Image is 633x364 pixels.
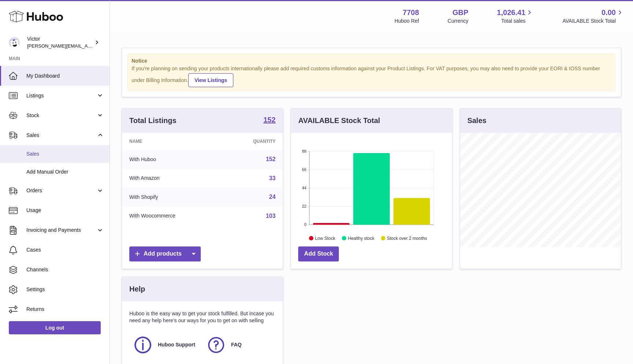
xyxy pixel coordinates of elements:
text: 66 [302,167,307,172]
span: Invoicing and Payments [26,227,96,234]
a: 152 [266,156,276,162]
div: Huboo Ref [395,18,419,25]
a: FAQ [206,335,272,355]
a: Huboo Support [133,335,199,355]
span: Huboo Support [158,341,195,348]
text: 0 [304,222,307,227]
a: View Listings [188,73,233,87]
a: Log out [9,321,101,334]
span: Sales [26,132,96,139]
td: With Huboo [122,150,222,169]
a: Add products [129,246,201,261]
a: 33 [269,175,276,181]
a: 1,026.41 Total sales [497,8,534,25]
td: With Woocommerce [122,207,222,226]
span: Usage [26,207,104,214]
strong: GBP [452,8,468,18]
span: Orders [26,187,96,194]
p: Huboo is the easy way to get your stock fulfilled. But incase you need any help here's our ways f... [129,310,275,324]
strong: 7708 [403,8,419,18]
h3: AVAILABLE Stock Total [298,116,380,126]
span: Cases [26,246,104,253]
text: Stock over 2 months [387,235,427,241]
span: [PERSON_NAME][EMAIL_ADDRESS][DOMAIN_NAME] [27,43,147,49]
span: Settings [26,286,104,293]
span: Add Manual Order [26,168,104,175]
a: 24 [269,194,276,200]
h3: Sales [467,116,486,126]
a: Add Stock [298,246,339,261]
span: Sales [26,151,104,157]
strong: 152 [263,116,275,123]
img: victor@erbology.co [9,37,20,48]
text: 44 [302,186,307,190]
span: Returns [26,306,104,313]
span: AVAILABLE Stock Total [562,18,624,25]
text: Low Stock [315,235,336,241]
span: 0.00 [601,8,616,18]
span: 1,026.41 [497,8,526,18]
strong: Notice [132,57,611,64]
th: Name [122,133,222,150]
td: With Shopify [122,187,222,207]
span: My Dashboard [26,73,104,79]
span: Channels [26,266,104,273]
text: Healthy stock [348,235,375,241]
h3: Total Listings [129,116,177,126]
th: Quantity [222,133,283,150]
text: 88 [302,149,307,153]
td: With Amazon [122,169,222,188]
span: Total sales [501,18,534,25]
span: FAQ [231,341,242,348]
div: Victor [27,36,93,49]
h3: Help [129,284,145,294]
span: Listings [26,92,96,99]
a: 152 [263,116,275,125]
a: 0.00 AVAILABLE Stock Total [562,8,624,25]
div: Currency [448,18,469,25]
text: 22 [302,204,307,208]
div: If you're planning on sending your products internationally please add required customs informati... [132,65,611,87]
a: 103 [266,213,276,219]
span: Stock [26,112,96,119]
